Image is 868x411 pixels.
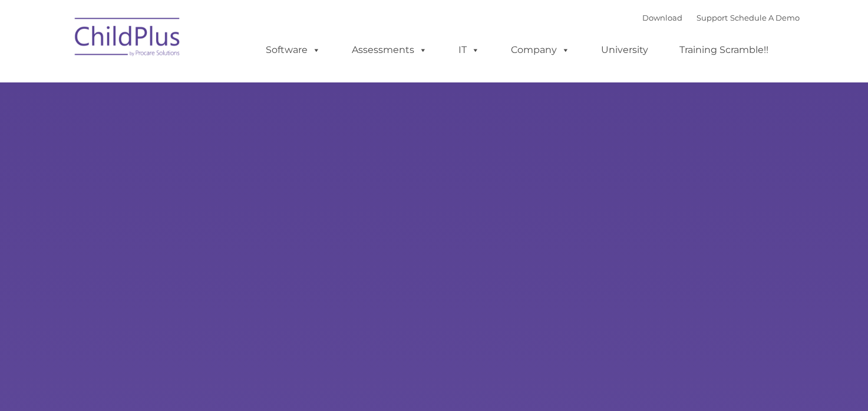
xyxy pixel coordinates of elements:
a: IT [447,38,491,62]
a: University [589,38,660,62]
a: Download [642,13,682,22]
font: | [642,13,800,22]
a: Company [499,38,582,62]
a: Assessments [340,38,439,62]
a: Training Scramble!! [668,38,780,62]
a: Software [254,38,332,62]
img: ChildPlus by Procare Solutions [69,9,187,68]
a: Schedule A Demo [730,13,800,22]
a: Support [697,13,728,22]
